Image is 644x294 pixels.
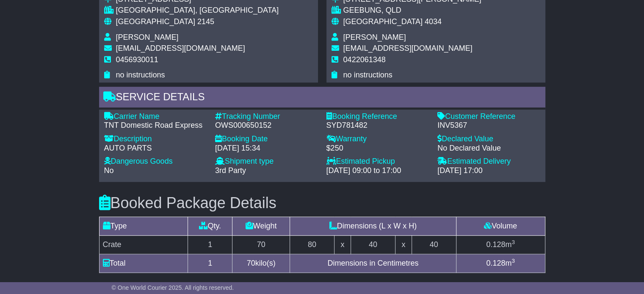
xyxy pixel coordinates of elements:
span: © One World Courier 2025. All rights reserved. [112,284,234,291]
td: Volume [456,217,545,236]
div: TNT Domestic Road Express [104,121,207,130]
span: 4034 [425,17,442,26]
td: 80 [290,236,334,254]
div: AUTO PARTS [104,144,207,153]
span: [PERSON_NAME] [343,33,406,41]
div: Customer Reference [437,112,540,121]
div: Description [104,135,207,144]
span: [GEOGRAPHIC_DATA] [116,17,195,26]
div: [DATE] 15:34 [215,144,318,153]
div: Carrier Name [104,112,207,121]
td: x [334,236,351,254]
span: no instructions [116,71,165,79]
div: Dangerous Goods [104,157,207,166]
div: Declared Value [437,135,540,144]
div: Tracking Number [215,112,318,121]
td: Type [99,217,188,236]
div: Shipment type [215,157,318,166]
div: Estimated Pickup [326,157,429,166]
span: 2145 [197,17,214,26]
td: kilo(s) [232,254,290,273]
div: Warranty [326,135,429,144]
span: 3rd Party [215,166,246,175]
span: 0456930011 [116,55,158,64]
span: [PERSON_NAME] [116,33,179,41]
div: Booking Date [215,135,318,144]
div: No Declared Value [437,144,540,153]
span: No [104,166,114,175]
td: 1 [188,236,232,254]
td: Weight [232,217,290,236]
div: INV5367 [437,121,540,130]
td: Dimensions (L x W x H) [290,217,456,236]
sup: 3 [511,239,515,245]
span: 0.128 [486,240,505,249]
div: OWS000650152 [215,121,318,130]
div: SYD781482 [326,121,429,130]
td: Total [99,254,188,273]
div: [GEOGRAPHIC_DATA], [GEOGRAPHIC_DATA] [116,6,279,15]
sup: 3 [511,258,515,264]
span: 0422061348 [343,55,386,64]
span: [EMAIL_ADDRESS][DOMAIN_NAME] [116,44,245,52]
td: Qty. [188,217,232,236]
td: m [456,236,545,254]
div: GEEBUNG, QLD [343,6,481,15]
span: no instructions [343,71,392,79]
td: 70 [232,236,290,254]
td: 1 [188,254,232,273]
div: Booking Reference [326,112,429,121]
span: 0.128 [486,259,505,267]
td: x [395,236,412,254]
div: [DATE] 17:00 [437,166,540,176]
span: [EMAIL_ADDRESS][DOMAIN_NAME] [343,44,473,52]
td: Crate [99,236,188,254]
div: Service Details [99,87,545,110]
div: $250 [326,144,429,153]
td: Dimensions in Centimetres [290,254,456,273]
span: 70 [247,259,255,267]
td: 40 [412,236,456,254]
td: m [456,254,545,273]
td: 40 [351,236,395,254]
span: [GEOGRAPHIC_DATA] [343,17,423,26]
div: Estimated Delivery [437,157,540,166]
div: [DATE] 09:00 to 17:00 [326,166,429,176]
h3: Booked Package Details [99,195,545,212]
